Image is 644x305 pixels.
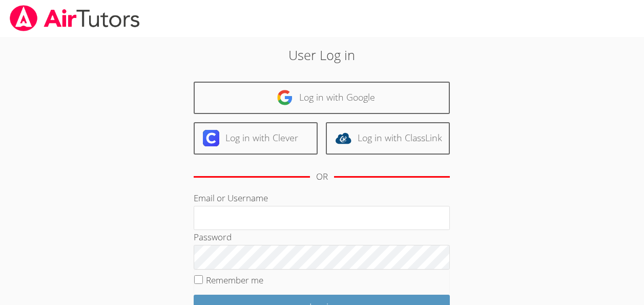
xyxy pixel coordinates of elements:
[9,5,141,31] img: airtutors_banner-c4298cdbf04f3fff15de1276eac7730deb9818008684d7c2e4769d2f7ddbe033.png
[194,231,232,243] label: Password
[316,169,328,184] div: OR
[335,130,351,146] img: classlink-logo-d6bb404cc1216ec64c9a2012d9dc4662098be43eaf13dc465df04b49fa7ab582.svg
[194,122,318,155] a: Log in with Clever
[326,122,450,155] a: Log in with ClassLink
[194,82,450,114] a: Log in with Google
[277,89,293,106] img: google-logo-50288ca7cdecda66e5e0955fdab243c47b7ad437acaf1139b6f446037453330a.svg
[148,45,496,65] h2: User Log in
[194,192,268,204] label: Email or Username
[206,274,263,286] label: Remember me
[203,130,219,146] img: clever-logo-6eab21bc6e7a338710f1a6ff85c0baf02591cd810cc4098c63d3a4b26e2feb20.svg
